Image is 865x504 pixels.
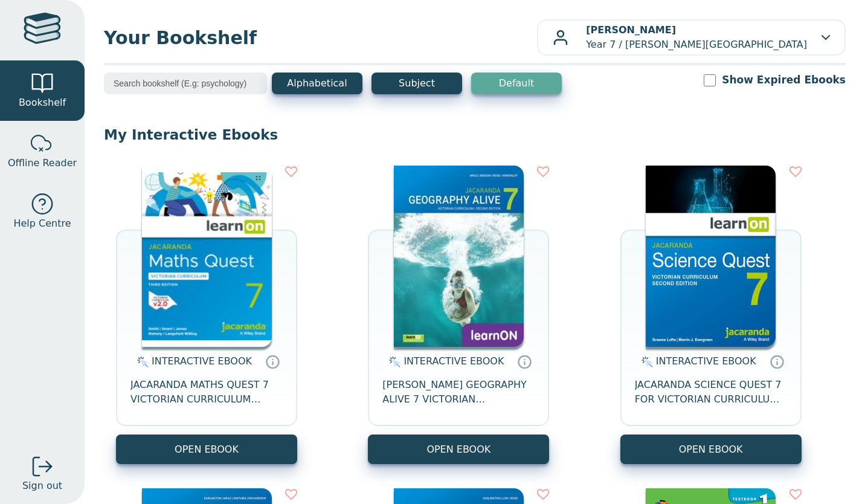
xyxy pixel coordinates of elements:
[104,126,846,144] p: My Interactive Ebooks
[142,166,272,347] img: b87b3e28-4171-4aeb-a345-7fa4fe4e6e25.jpg
[537,19,846,56] button: [PERSON_NAME]Year 7 / [PERSON_NAME][GEOGRAPHIC_DATA]
[385,355,400,369] img: interactive.svg
[586,23,807,52] p: Year 7 / [PERSON_NAME][GEOGRAPHIC_DATA]
[656,355,756,367] span: INTERACTIVE EBOOK
[371,73,462,94] button: Subject
[586,24,676,36] b: [PERSON_NAME]
[722,73,846,88] label: Show Expired Ebooks
[646,166,776,347] img: 329c5ec2-5188-ea11-a992-0272d098c78b.jpg
[368,435,549,464] button: OPEN EBOOK
[8,156,77,170] span: Offline Reader
[471,73,562,94] button: Default
[152,355,252,367] span: INTERACTIVE EBOOK
[770,354,784,369] a: Interactive eBooks are accessed online via the publisher’s portal. They contain interactive resou...
[272,73,362,94] button: Alphabetical
[22,479,62,493] span: Sign out
[638,355,653,369] img: interactive.svg
[19,95,66,110] span: Bookshelf
[620,435,802,464] button: OPEN EBOOK
[517,354,532,369] a: Interactive eBooks are accessed online via the publisher’s portal. They contain interactive resou...
[130,378,283,407] span: JACARANDA MATHS QUEST 7 VICTORIAN CURRICULUM LEARNON EBOOK 3E
[635,378,787,407] span: JACARANDA SCIENCE QUEST 7 FOR VICTORIAN CURRICULUM LEARNON 2E EBOOK
[133,355,149,369] img: interactive.svg
[116,435,297,464] button: OPEN EBOOK
[13,216,71,231] span: Help Centre
[382,378,535,407] span: [PERSON_NAME] GEOGRAPHY ALIVE 7 VICTORIAN CURRICULUM LEARNON EBOOK 2E
[394,166,524,347] img: cc9fd0c4-7e91-e911-a97e-0272d098c78b.jpg
[265,354,280,369] a: Interactive eBooks are accessed online via the publisher’s portal. They contain interactive resou...
[104,73,267,94] input: Search bookshelf (E.g: psychology)
[104,24,537,51] span: Your Bookshelf
[404,355,504,367] span: INTERACTIVE EBOOK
